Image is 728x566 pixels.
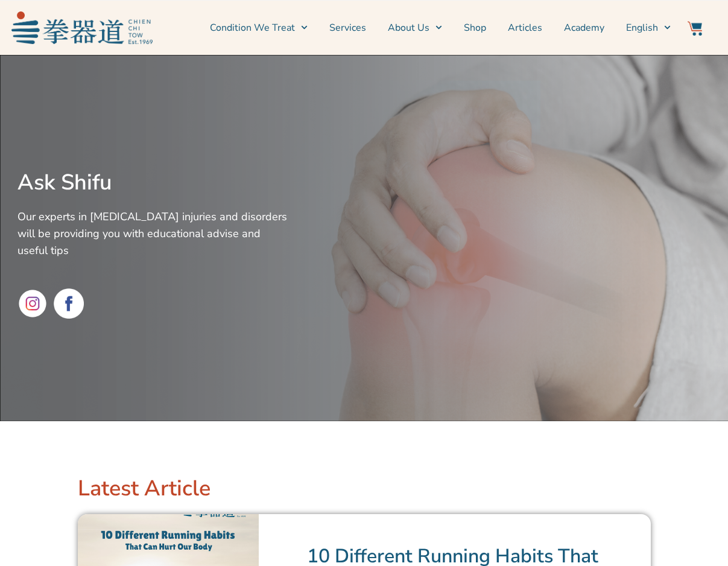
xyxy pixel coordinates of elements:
p: Our experts in [MEDICAL_DATA] injuries and disorders will be providing you with educational advis... [17,208,288,259]
span: English [626,21,658,35]
a: Articles [508,13,542,43]
h2: Ask Shifu [17,170,288,196]
a: About Us [388,13,442,43]
a: Shop [464,13,486,43]
a: Academy [564,13,604,43]
img: Website Icon-03 [688,21,702,36]
a: Condition We Treat [210,13,308,43]
h2: Latest Article [78,475,651,502]
nav: Menu [159,13,671,43]
a: Switch to English [626,13,671,43]
a: Services [329,13,366,43]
